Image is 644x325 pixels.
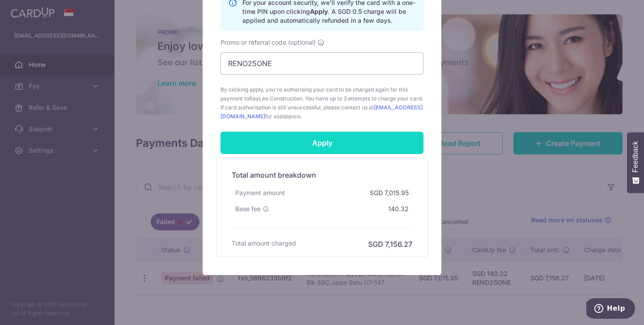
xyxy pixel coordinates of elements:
div: 140.32 [385,201,412,217]
div: SGD 7,015.95 [366,185,412,201]
h5: Total amount breakdown [232,170,412,180]
b: Apply [310,8,328,15]
iframe: Opens a widget where you can find more information [586,298,635,321]
span: By clicking apply, you're authorising your card to be charged again for this payment to . You hav... [220,85,424,121]
button: Feedback - Show survey [627,132,644,193]
h6: Total amount charged [232,239,296,248]
span: Base fee [235,204,261,213]
span: RayLee Construction [249,95,302,102]
span: Promo or referral code (optional) [220,38,316,47]
input: Apply [220,132,424,154]
div: Payment amount [232,185,288,201]
span: Feedback [631,141,640,172]
h6: SGD 7,156.27 [368,239,412,250]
